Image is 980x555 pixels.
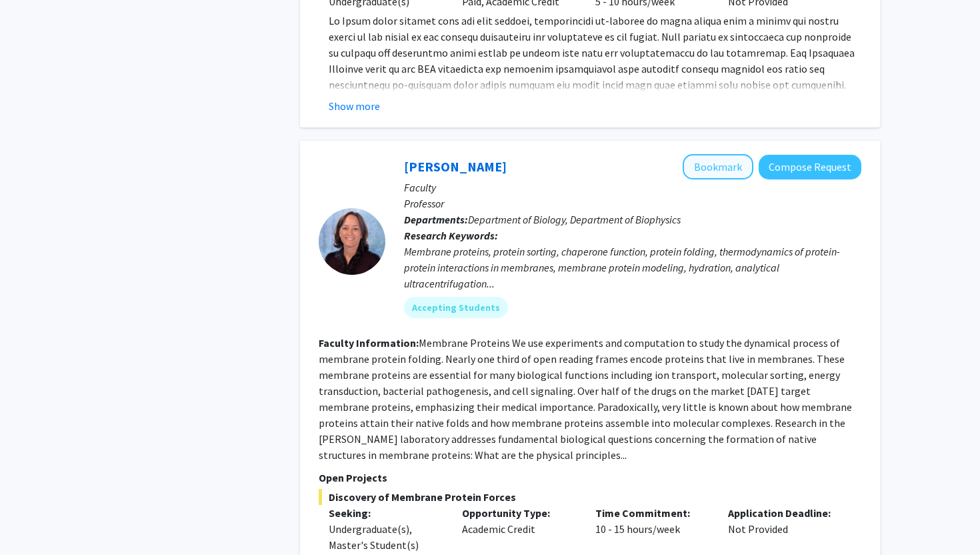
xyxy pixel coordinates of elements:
b: Research Keywords: [404,229,498,242]
button: Add Karen Fleming to Bookmarks [683,154,753,179]
span: Discovery of Membrane Protein Forces [319,489,861,505]
p: Seeking: [329,505,442,521]
div: Membrane proteins, protein sorting, chaperone function, protein folding, thermodynamics of protei... [404,243,861,292]
b: Departments: [404,213,468,226]
p: Opportunity Type: [462,505,575,521]
button: Compose Request to Karen Fleming [759,155,861,179]
button: Show more [329,98,380,114]
div: 10 - 15 hours/week [585,505,719,553]
b: Faculty Information: [319,336,419,350]
div: Academic Credit [452,505,585,553]
div: Not Provided [718,505,851,553]
p: Professor [404,195,861,211]
iframe: Chat [10,495,57,545]
a: [PERSON_NAME] [404,158,507,175]
mat-chip: Accepting Students [404,297,508,318]
p: Time Commitment: [595,505,709,521]
p: Lo Ipsum dolor sitamet cons adi elit seddoei, temporincidi ut-laboree do magna aliqua enim a mini... [329,13,861,189]
p: Open Projects [319,470,861,486]
span: Department of Biology, Department of Biophysics [468,213,681,226]
p: Faculty [404,179,861,195]
div: Undergraduate(s), Master's Student(s) [329,521,442,553]
fg-read-more: Membrane Proteins We use experiments and computation to study the dynamical process of membrane p... [319,336,852,462]
p: Application Deadline: [728,505,841,521]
